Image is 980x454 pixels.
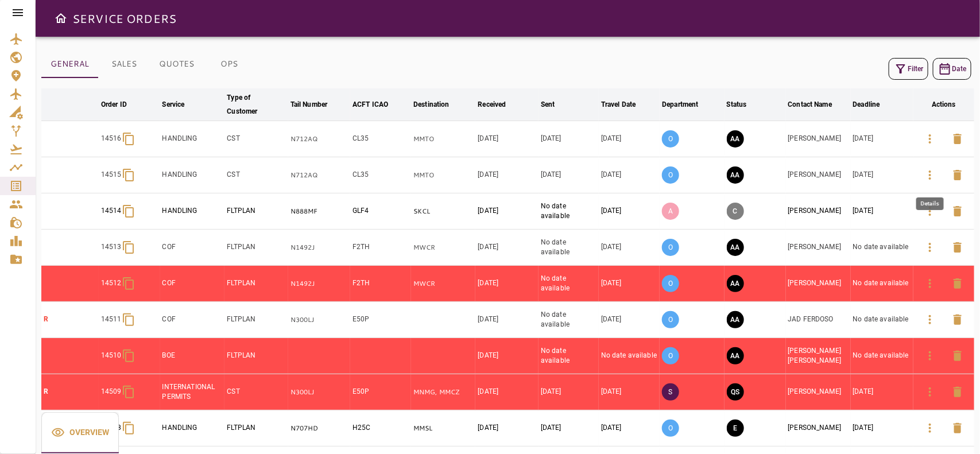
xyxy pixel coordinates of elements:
p: 14514 [101,206,122,216]
td: HANDLING [160,193,225,230]
span: Travel Date [601,98,650,111]
td: No date available [539,338,599,374]
button: Details [916,378,944,406]
td: [DATE] [851,410,913,447]
p: MMTO [413,170,473,180]
div: Sent [541,98,555,111]
button: Details [916,414,944,442]
button: AWAITING ASSIGNMENT [727,275,744,292]
p: MNMG, MMCZ [413,387,473,397]
button: Delete [944,197,971,225]
p: 14513 [101,242,122,252]
td: No date available [851,230,913,266]
td: [PERSON_NAME] [786,374,851,410]
td: COF [160,230,225,266]
span: Destination [413,98,464,111]
td: No date available [599,338,660,374]
td: HANDLING [160,121,225,157]
td: CST [224,374,288,410]
span: Department [662,98,713,111]
button: Details [916,234,944,261]
td: [DATE] [475,374,539,410]
button: Delete [944,306,971,333]
button: AWAITING ASSIGNMENT [727,166,744,184]
p: MMSL [413,424,473,433]
td: GLF4 [350,193,411,230]
td: [DATE] [851,193,913,230]
td: [DATE] [851,157,913,193]
span: Status [727,98,762,111]
button: Delete [944,125,971,153]
td: [PERSON_NAME] [786,193,851,230]
td: E50P [350,302,411,338]
p: 14511 [101,315,122,324]
td: [DATE] [599,374,660,410]
button: AWAITING ASSIGNMENT [727,311,744,328]
td: No date available [539,193,599,230]
button: Date [933,58,971,80]
p: R [44,315,96,324]
p: N888MF [290,207,348,216]
button: Details [916,306,944,333]
td: HANDLING [160,410,225,447]
td: [DATE] [475,338,539,374]
td: [DATE] [475,410,539,447]
p: SKCL [413,207,473,216]
button: Delete [944,161,971,189]
button: QUOTES [150,51,203,78]
td: [PERSON_NAME] [786,410,851,447]
td: No date available [851,338,913,374]
td: [DATE] [539,374,599,410]
div: Order ID [101,98,127,111]
td: [DATE] [539,121,599,157]
span: Deadline [853,98,895,111]
td: FLTPLAN [224,193,288,230]
div: Department [662,98,698,111]
td: CL35 [350,157,411,193]
button: SALES [98,51,150,78]
td: CST [224,157,288,193]
p: 14509 [101,387,122,397]
td: [PERSON_NAME] [786,121,851,157]
div: basic tabs example [41,412,119,453]
span: Sent [541,98,570,111]
p: O [662,130,679,148]
div: Received [478,98,506,111]
td: [DATE] [475,230,539,266]
td: BOE [160,338,225,374]
p: R [44,206,96,216]
h6: SERVICE ORDERS [72,9,176,28]
p: O [662,166,679,184]
span: ACFT ICAO [353,98,403,111]
td: [PERSON_NAME] [786,266,851,302]
td: [DATE] [475,193,539,230]
button: Filter [889,58,928,80]
button: EXECUTION [727,420,744,437]
p: S [662,383,679,401]
td: [DATE] [599,157,660,193]
p: N712AQ [290,170,348,180]
td: No date available [539,302,599,338]
p: O [662,420,679,437]
td: [DATE] [475,157,539,193]
p: O [662,311,679,328]
div: Tail Number [290,98,327,111]
td: [DATE] [475,302,539,338]
p: N712AQ [290,134,348,144]
td: FLTPLAN [224,410,288,447]
p: N300LJ [290,387,348,397]
div: Deadline [853,98,880,111]
button: CANCELED [727,203,744,220]
button: Details [916,197,944,225]
p: 14515 [101,170,122,180]
td: [DATE] [851,374,913,410]
button: AWAITING ASSIGNMENT [727,130,744,148]
td: No date available [539,266,599,302]
p: O [662,239,679,256]
td: H25C [350,410,411,447]
p: MWCR [413,243,473,253]
button: Delete [944,378,971,406]
td: CST [224,121,288,157]
p: N300LJ [290,315,348,325]
span: Order ID [101,98,142,111]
